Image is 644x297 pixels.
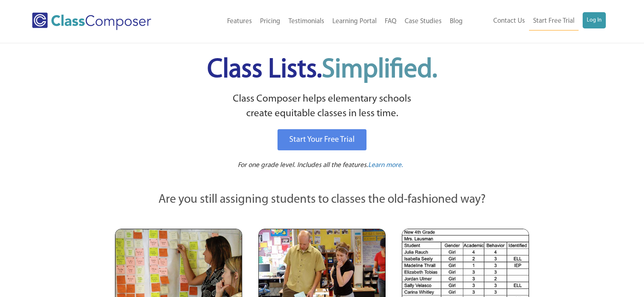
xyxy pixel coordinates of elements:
[489,12,529,30] a: Contact Us
[467,12,606,30] nav: Header Menu
[256,13,284,30] a: Pricing
[32,13,151,30] img: Class Composer
[115,191,529,209] p: Are you still assigning students to classes the old-fashioned way?
[322,57,437,83] span: Simplified.
[368,162,403,169] span: Learn more.
[529,12,579,30] a: Start Free Trial
[284,13,328,30] a: Testimonials
[289,136,355,144] span: Start Your Free Trial
[583,12,606,28] a: Log In
[207,57,437,83] span: Class Lists.
[183,13,467,30] nav: Header Menu
[328,13,381,30] a: Learning Portal
[401,13,446,30] a: Case Studies
[114,92,531,121] p: Class Composer helps elementary schools create equitable classes in less time.
[368,160,403,171] a: Learn more.
[238,162,368,169] span: For one grade level. Includes all the features.
[278,129,366,150] a: Start Your Free Trial
[223,13,256,30] a: Features
[446,13,467,30] a: Blog
[381,13,401,30] a: FAQ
